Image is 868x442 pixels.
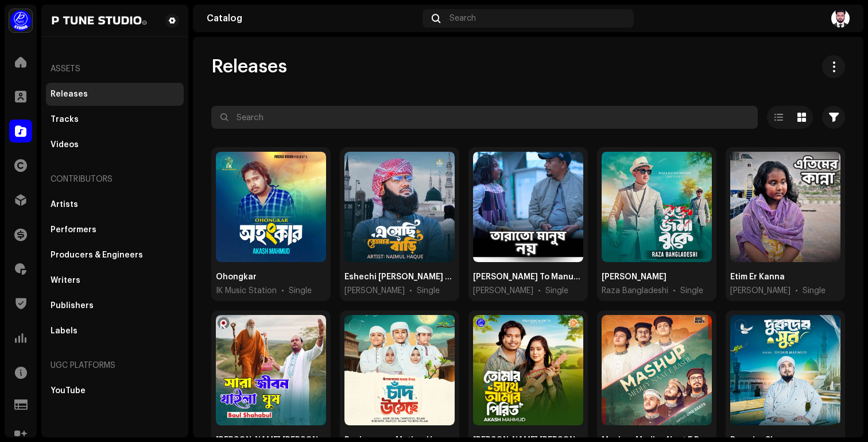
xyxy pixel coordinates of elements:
div: Labels [51,326,77,336]
div: Single [545,285,568,297]
div: YouTube [51,386,86,395]
div: Videos [51,140,79,149]
span: Raza Bangladeshi [602,285,668,297]
span: orina safa khan [473,285,533,297]
div: Performers [51,225,96,235]
span: • [795,285,798,297]
span: • [409,285,412,297]
div: Publishers [51,301,94,310]
re-a-nav-header: Assets [46,55,184,83]
re-m-nav-item: Releases [46,83,184,106]
re-m-nav-item: Artists [46,193,184,216]
div: Ohongkar [216,271,257,283]
re-m-nav-item: Publishers [46,294,184,317]
img: 014156fc-5ea7-42a8-85d9-84b6ed52d0f4 [51,14,147,28]
div: Artists [51,200,78,209]
span: Search [449,14,476,23]
span: • [673,285,676,297]
span: IK Music Station [216,285,277,297]
input: Search [211,106,758,129]
re-m-nav-item: Videos [46,133,184,156]
div: Catalog [207,14,418,23]
div: Tracks [51,115,79,124]
span: orina safa khan [730,285,790,297]
div: Rokto Joma Buke [602,271,666,283]
re-a-nav-header: Contributors [46,166,184,193]
re-m-nav-item: YouTube [46,379,184,402]
div: Releases [51,90,88,99]
img: a1dd4b00-069a-4dd5-89ed-38fbdf7e908f [9,9,32,32]
img: bdd245f4-092b-4985-9710-8ecba79bc074 [831,9,850,28]
div: Single [289,285,312,297]
div: Single [680,285,703,297]
div: Tara To Manush Noi [473,271,583,283]
div: Single [803,285,826,297]
div: Single [417,285,440,297]
span: • [538,285,541,297]
div: Writers [51,276,80,285]
span: Naimul Haque [344,285,405,297]
re-m-nav-item: Writers [46,269,184,292]
re-m-nav-item: Labels [46,320,184,343]
re-m-nav-item: Performers [46,218,184,241]
div: Producers & Engineers [51,251,143,260]
div: Eshechi Tomar Barhi [344,271,455,283]
re-a-nav-header: UGC Platforms [46,352,184,379]
span: • [281,285,284,297]
re-m-nav-item: Tracks [46,108,184,131]
span: Releases [211,55,287,78]
re-m-nav-item: Producers & Engineers [46,244,184,267]
div: Etim Er Kanna [730,271,785,283]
